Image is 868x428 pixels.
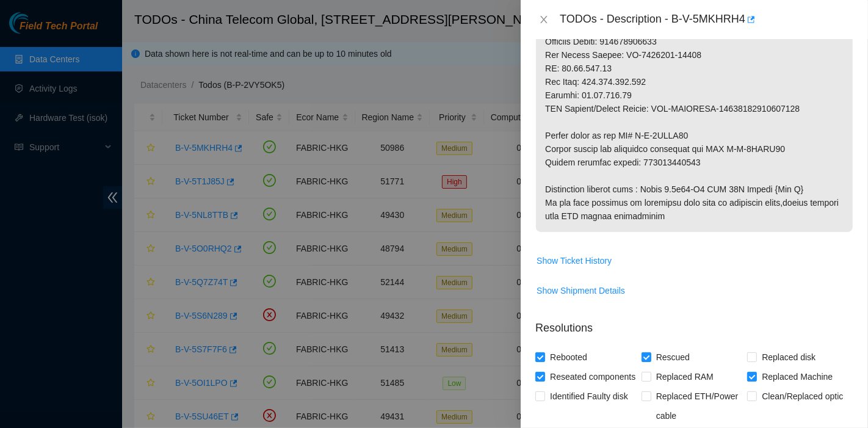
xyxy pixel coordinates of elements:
[545,367,640,386] span: Reseated components
[545,347,592,367] span: Rebooted
[560,10,853,29] div: TODOs - Description - B-V-5MKHRH4
[757,347,820,367] span: Replaced disk
[535,14,552,26] button: Close
[651,367,718,386] span: Replaced RAM
[539,15,549,24] span: close
[757,367,837,386] span: Replaced Machine
[537,284,625,297] span: Show Shipment Details
[651,386,748,426] span: Replaced ETH/Power cable
[535,310,853,336] p: Resolutions
[536,281,626,300] button: Show Shipment Details
[651,347,695,367] span: Rescued
[536,251,612,270] button: Show Ticket History
[537,254,612,267] span: Show Ticket History
[545,386,633,406] span: Identified Faulty disk
[757,386,848,406] span: Clean/Replaced optic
